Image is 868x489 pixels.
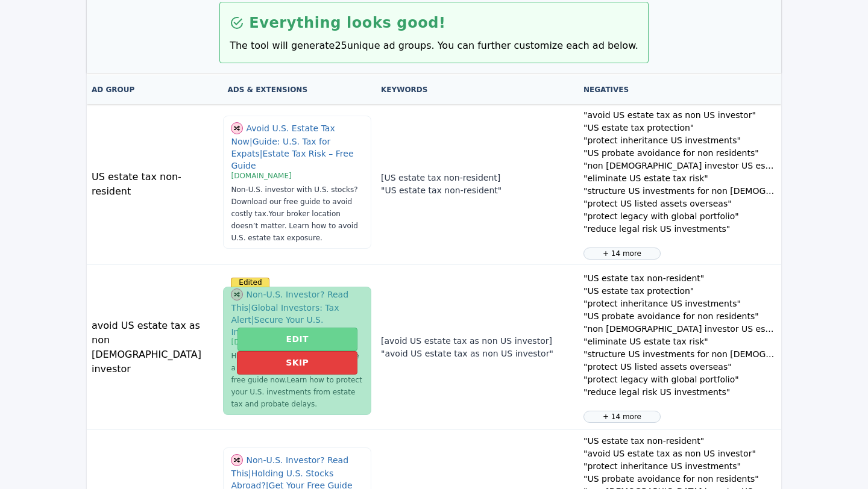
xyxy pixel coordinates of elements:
span: | [250,137,253,146]
p: "reduce legal risk US investments" [583,386,776,399]
img: shuffle.svg [231,122,243,134]
p: "eliminate US estate tax risk" [583,172,776,185]
p: + 14 more [589,248,655,259]
div: Domain Overview [46,71,108,79]
span: Avoid U.S. Estate Tax Now [231,123,335,146]
p: "US estate tax protection" [583,285,776,297]
button: Edit [237,328,357,351]
p: "non [DEMOGRAPHIC_DATA] investor US estate tax guide" [583,323,776,335]
span: | [260,149,263,158]
th: Negatives [579,75,781,104]
p: "non [DEMOGRAPHIC_DATA] investor US estate tax guide" [583,160,776,172]
p: [US estate tax non-resident] [381,172,574,184]
div: v 4.0.25 [34,19,59,29]
p: [avoid US estate tax as non US investor] [381,335,574,347]
img: tab_keywords_by_traffic_grey.svg [120,70,130,79]
span: | [248,469,251,478]
p: "protect legacy with global portfolio" [583,373,776,386]
p: "US probate avoidance for non residents" [583,310,776,323]
p: "US estate tax non-resident" [583,435,776,447]
p: "US probate avoidance for non residents" [583,147,776,160]
p: "US estate tax non-resident" [381,184,574,197]
span: Show different combination [231,453,243,465]
p: + 14 more [589,411,655,422]
img: tab_domain_overview_orange.svg [33,70,42,79]
p: "protect inheritance US investments" [583,297,776,310]
th: Keywords [376,75,579,104]
span: Show different combination [231,122,243,133]
p: "protect inheritance US investments" [583,460,776,473]
td: US estate tax non-resident [87,104,222,265]
div: Domain: [DOMAIN_NAME] [31,31,133,41]
p: "protect US listed assets overseas" [583,361,776,373]
p: "protect legacy with global portfolio" [583,210,776,223]
p: "US estate tax non-resident" [583,272,776,285]
p: "structure US investments for non [DEMOGRAPHIC_DATA] residents" [583,348,776,361]
p: "US probate avoidance for non residents" [583,473,776,485]
img: website_grey.svg [19,31,29,41]
div: This is a preview. An other 14 negatives will be generated for this ad group. [583,248,661,260]
p: "structure US investments for non [DEMOGRAPHIC_DATA] residents" [583,185,776,198]
img: shuffle.svg [231,454,243,466]
div: Keywords by Traffic [133,71,203,79]
p: "protect US listed assets overseas" [583,198,776,210]
th: Ads & Extensions [222,75,376,104]
p: "eliminate US estate tax risk" [583,335,776,348]
span: Non-U.S. Investor? Read This [231,455,348,478]
button: Skip [237,351,357,375]
h1: Everything looks good! [249,12,446,34]
div: This is a preview. An other 14 negatives will be generated for this ad group. [583,411,661,423]
span: Your broker location doesn’t matter. Learn how to avoid U.S. estate tax exposure. [231,210,357,242]
span: Guide: U.S. Tax for Expats [231,137,330,158]
span: Non-U.S. investor with U.S. stocks? Download our free guide to avoid costly tax. [231,185,357,218]
p: The tool will generate unique ad groups. You can further customize each ad below. [230,39,638,53]
th: Ad Group [87,75,222,104]
p: "avoid US estate tax as non US investor" [583,109,776,122]
p: "US estate tax protection" [583,122,776,134]
span: 25 [335,40,347,51]
img: logo_orange.svg [19,19,29,29]
p: "avoid US estate tax as non US investor" [381,347,574,360]
span: [DOMAIN_NAME] [231,172,291,180]
div: This ad has been edited and won't inherit anymore changes you make in the previous 'ads tab' [231,278,269,287]
span: Estate Tax Risk – Free Guide [231,149,353,170]
p: "reduce legal risk US investments" [583,223,776,235]
td: avoid US estate tax as non [DEMOGRAPHIC_DATA] investor [87,265,222,430]
p: "protect inheritance US investments" [583,134,776,147]
p: "avoid US estate tax as non US investor" [583,447,776,460]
